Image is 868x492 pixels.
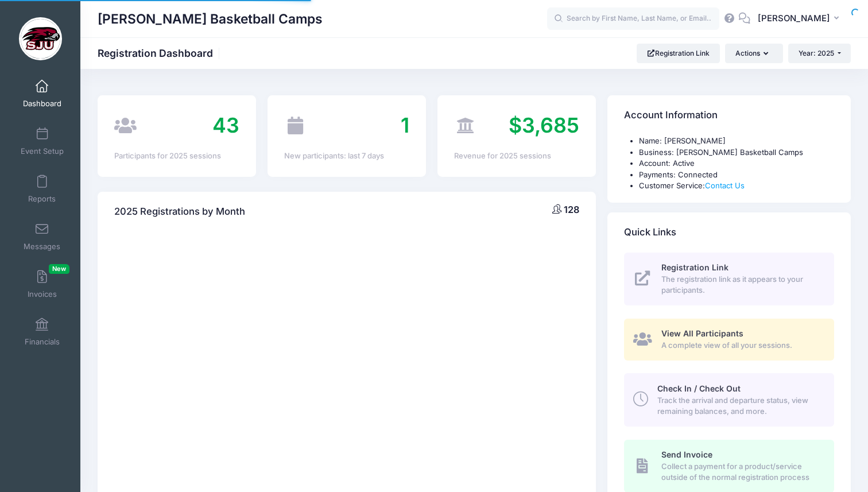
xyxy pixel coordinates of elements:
[49,264,69,274] span: New
[114,195,245,228] h4: 2025 Registrations by Month
[28,289,57,299] span: Invoices
[98,47,223,59] h1: Registration Dashboard
[15,73,69,114] a: Dashboard
[15,216,69,257] a: Messages
[788,44,851,63] button: Year: 2025
[639,147,834,158] li: Business: [PERSON_NAME] Basketball Camps
[15,312,69,352] a: Financials
[28,194,56,204] span: Reports
[547,7,719,30] input: Search by First Name, Last Name, or Email...
[564,204,579,215] span: 128
[639,158,834,169] li: Account: Active
[725,44,782,63] button: Actions
[639,135,834,147] li: Name: [PERSON_NAME]
[705,181,745,190] a: Contact Us
[624,216,676,249] h4: Quick Links
[624,319,834,361] a: View All Participants A complete view of all your sessions.
[15,169,69,209] a: Reports
[661,450,712,459] span: Send Invoice
[624,373,834,426] a: Check In / Check Out Track the arrival and departure status, view remaining balances, and more.
[19,17,62,60] img: Cindy Griffin Basketball Camps
[284,150,409,162] div: New participants: last 7 days
[639,169,834,181] li: Payments: Connected
[624,99,718,132] h4: Account Information
[661,262,728,272] span: Registration Link
[98,6,323,32] h1: [PERSON_NAME] Basketball Camps
[758,12,830,25] span: [PERSON_NAME]
[661,328,743,338] span: View All Participants
[454,150,579,162] div: Revenue for 2025 sessions
[509,113,579,138] span: $3,685
[114,150,239,162] div: Participants for 2025 sessions
[639,180,834,192] li: Customer Service:
[657,395,821,417] span: Track the arrival and departure status, view remaining balances, and more.
[23,99,61,109] span: Dashboard
[401,113,409,138] span: 1
[15,264,69,304] a: InvoicesNew
[212,113,239,138] span: 43
[624,253,834,305] a: Registration Link The registration link as it appears to your participants.
[657,383,741,393] span: Check In / Check Out
[15,121,69,161] a: Event Setup
[637,44,720,63] a: Registration Link
[750,6,851,32] button: [PERSON_NAME]
[21,146,64,156] span: Event Setup
[661,461,821,483] span: Collect a payment for a product/service outside of the normal registration process
[799,49,834,57] span: Year: 2025
[661,274,821,296] span: The registration link as it appears to your participants.
[25,337,60,347] span: Financials
[661,340,821,351] span: A complete view of all your sessions.
[24,242,60,251] span: Messages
